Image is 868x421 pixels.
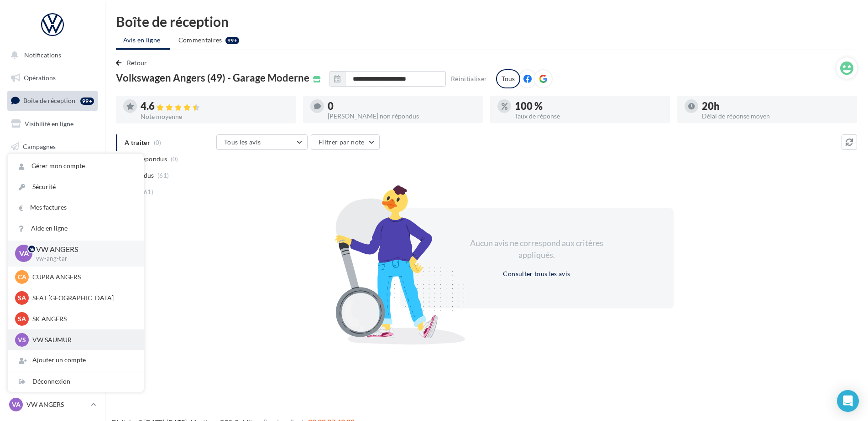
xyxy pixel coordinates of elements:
[171,155,178,163] span: (0)
[32,293,133,303] p: SEAT [GEOGRAPHIC_DATA]
[702,113,850,119] div: Délai de réponse moyen
[18,314,26,323] span: SA
[5,114,99,133] a: Visibilité en ligne
[18,272,26,282] span: CA
[7,396,98,413] a: VA VW ANGERS
[116,73,309,83] span: Volkswagen Angers (49) - Garage Moderne
[496,69,520,88] div: Tous
[18,335,26,344] span: VS
[142,188,153,195] span: (61)
[32,314,133,323] p: SK ANGERS
[515,113,663,119] div: Taux de réponse
[23,142,56,150] span: Campagnes
[116,57,151,68] button: Retour
[5,68,99,87] a: Opérations
[25,120,73,128] span: Visibilité en ligne
[447,73,491,84] button: Réinitialiser
[8,197,144,218] a: Mes factures
[141,101,288,112] div: 4.6
[5,137,99,156] a: Campagnes
[8,218,144,239] a: Aide en ligne
[8,350,144,370] div: Ajouter un compte
[328,113,476,119] div: [PERSON_NAME] non répondus
[32,272,133,282] p: CUPRA ANGERS
[12,400,21,409] span: VA
[36,255,129,263] p: vw-ang-tar
[157,172,169,179] span: (61)
[8,177,144,197] a: Sécurité
[8,156,144,176] a: Gérer mon compte
[80,98,94,105] div: 99+
[36,244,129,255] p: VW ANGERS
[837,390,859,412] div: Open Intercom Messenger
[24,51,61,59] span: Notifications
[24,74,56,82] span: Opérations
[499,268,574,279] button: Consulter tous les avis
[8,371,144,392] div: Déconnexion
[23,97,75,104] span: Boîte de réception
[5,159,99,179] a: Contacts
[141,113,288,120] div: Note moyenne
[5,182,99,201] a: Médiathèque
[328,101,476,111] div: 0
[18,293,26,303] span: SA
[311,134,380,150] button: Filtrer par note
[125,154,167,164] span: Non répondus
[515,101,663,111] div: 100 %
[458,237,615,261] div: Aucun avis ne correspond aux critères appliqués.
[5,227,99,254] a: PLV et print personnalisable
[225,37,239,44] div: 99+
[702,101,850,111] div: 20h
[5,205,99,224] a: Calendrier
[26,400,87,409] p: VW ANGERS
[5,91,99,110] a: Boîte de réception99+
[127,59,147,67] span: Retour
[216,134,308,150] button: Tous les avis
[5,46,96,65] button: Notifications
[19,248,29,259] span: VA
[224,138,261,146] span: Tous les avis
[5,258,99,285] a: Campagnes DataOnDemand
[116,15,857,28] div: Boîte de réception
[178,36,222,45] span: Commentaires
[32,335,133,344] p: VW SAUMUR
